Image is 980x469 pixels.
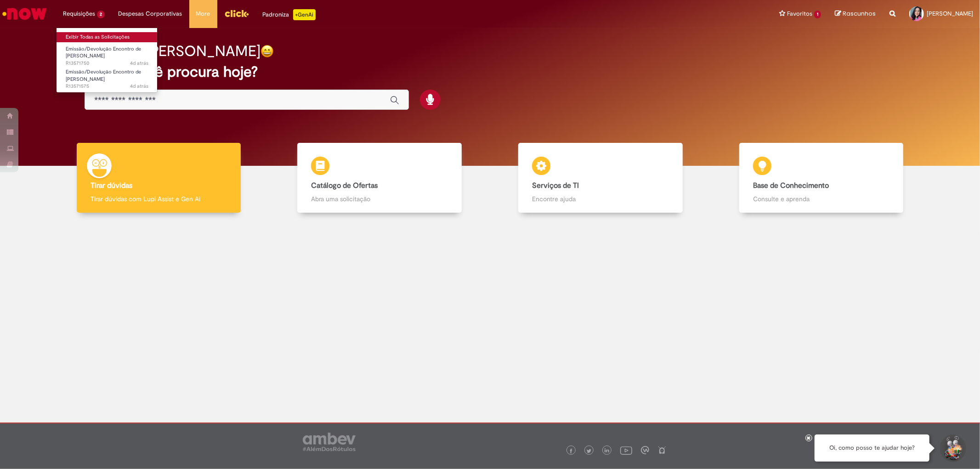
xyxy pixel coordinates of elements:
a: Serviços de TI Encontre ajuda [490,143,711,213]
span: R13571750 [66,60,148,67]
span: Requisições [63,9,95,18]
span: Emissão/Devolução Encontro de [PERSON_NAME] [66,45,141,60]
b: Serviços de TI [532,181,579,190]
span: Despesas Corporativas [119,9,182,18]
a: Aberto R13571750 : Emissão/Devolução Encontro de Contas Fornecedor [57,44,158,64]
a: Aberto R13571575 : Emissão/Devolução Encontro de Contas Fornecedor [57,67,158,87]
p: Consulte e aprenda [753,194,889,203]
a: Rascunhos [835,10,876,18]
p: +GenAi [293,9,316,20]
a: Base de Conhecimento Consulte e aprenda [711,143,932,213]
div: Padroniza [263,9,316,20]
ul: Requisições [56,28,158,93]
span: Rascunhos [843,9,876,18]
p: Abra uma solicitação [311,194,448,203]
span: 1 [814,11,821,18]
img: logo_footer_linkedin.png [605,448,609,454]
div: Oi, como posso te ajudar hoje? [815,435,929,462]
span: 4d atrás [130,60,148,67]
img: logo_footer_facebook.png [569,449,573,453]
h2: O que você procura hoje? [85,64,895,80]
span: Emissão/Devolução Encontro de [PERSON_NAME] [66,68,141,83]
img: logo_footer_ambev_rotulo_gray.png [303,433,356,451]
time: 26/09/2025 16:24:24 [130,83,148,90]
b: Tirar dúvidas [91,181,132,190]
a: Catálogo de Ofertas Abra uma solicitação [269,143,490,213]
span: 4d atrás [130,83,148,90]
b: Catálogo de Ofertas [311,181,378,190]
span: Favoritos [787,9,812,18]
time: 26/09/2025 16:47:00 [130,60,148,67]
span: R13571575 [66,83,148,90]
img: click_logo_yellow_360x200.png [224,6,249,20]
button: Iniciar Conversa de Suporte [939,435,966,462]
span: [PERSON_NAME] [927,10,973,17]
b: Base de Conhecimento [753,181,829,190]
p: Encontre ajuda [532,194,668,203]
img: logo_footer_twitter.png [587,449,591,453]
span: More [196,9,210,18]
img: ServiceNow [1,5,48,23]
h2: Bom dia, [PERSON_NAME] [85,43,261,59]
img: logo_footer_naosei.png [658,446,666,454]
img: happy-face.png [261,45,274,58]
a: Exibir Todas as Solicitações [57,32,158,42]
span: 2 [97,11,105,18]
img: logo_footer_workplace.png [641,446,649,454]
p: Tirar dúvidas com Lupi Assist e Gen Ai [91,194,227,203]
a: Tirar dúvidas Tirar dúvidas com Lupi Assist e Gen Ai [48,143,269,213]
img: logo_footer_youtube.png [620,444,632,456]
